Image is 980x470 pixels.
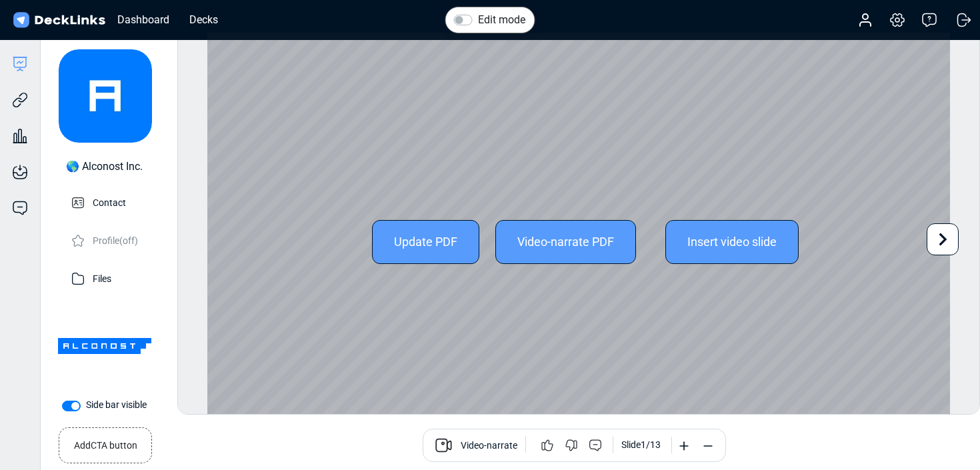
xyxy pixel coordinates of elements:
div: 🌎 Alconost Inc. [66,159,143,175]
p: Contact [93,193,126,210]
img: Company Banner [58,299,151,393]
div: Slide 1 / 13 [621,438,661,452]
div: Decks [183,11,225,28]
p: Profile (off) [93,231,138,248]
label: Edit mode [478,12,525,28]
img: DeckLinks [11,11,107,30]
label: Side bar visible [86,398,147,412]
div: Update PDF [372,220,479,264]
div: Dashboard [111,11,176,28]
p: Files [93,269,111,286]
img: avatar [59,49,152,143]
div: Insert video slide [665,220,799,264]
span: Video-narrate [461,439,517,455]
div: Video-narrate PDF [495,220,636,264]
small: Add CTA button [74,433,137,453]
